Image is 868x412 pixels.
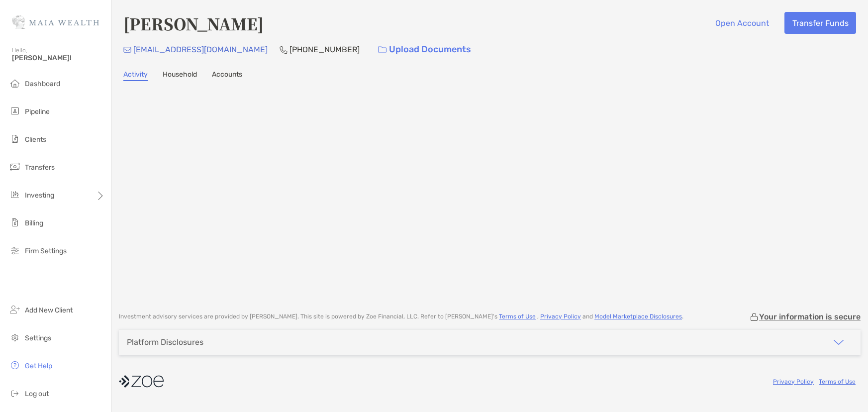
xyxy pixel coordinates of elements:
a: Accounts [212,70,242,81]
img: transfers icon [9,161,21,173]
img: Zoe Logo [12,4,99,40]
p: Investment advisory services are provided by [PERSON_NAME] . This site is powered by Zoe Financia... [119,313,683,320]
a: Terms of Use [819,378,856,385]
p: [PHONE_NUMBER] [289,43,360,56]
button: Transfer Funds [784,12,856,34]
a: Privacy Policy [773,378,814,385]
a: Terms of Use [499,313,536,320]
img: logout icon [9,387,21,399]
img: icon arrow [833,336,845,348]
a: Upload Documents [372,39,478,60]
span: [PERSON_NAME]! [12,54,105,62]
img: Email Icon [123,47,131,53]
a: Household [163,70,197,81]
img: add_new_client icon [9,304,21,315]
img: billing icon [9,216,21,228]
span: Transfers [25,163,55,172]
p: Your information is secure [759,312,861,321]
img: pipeline icon [9,105,21,117]
span: Settings [25,334,51,342]
a: Privacy Policy [540,313,581,320]
img: Phone Icon [280,46,288,54]
span: Billing [25,219,43,227]
img: investing icon [9,189,21,201]
img: button icon [378,46,386,53]
h4: [PERSON_NAME] [123,12,264,35]
img: dashboard icon [9,77,21,89]
span: Dashboard [25,80,60,88]
img: get-help icon [9,359,21,371]
span: Investing [25,191,54,200]
p: [EMAIL_ADDRESS][DOMAIN_NAME] [133,43,268,56]
span: Add New Client [25,306,73,314]
span: Log out [25,390,49,398]
img: clients icon [9,133,21,145]
span: Clients [25,135,46,144]
span: Get Help [25,362,52,370]
div: Platform Disclosures [127,337,203,347]
img: company logo [119,370,164,393]
span: Firm Settings [25,247,67,255]
img: settings icon [9,331,21,343]
span: Pipeline [25,107,50,116]
a: Activity [123,70,148,81]
img: firm-settings icon [9,244,21,256]
button: Open Account [707,12,776,34]
a: Model Marketplace Disclosures [594,313,682,320]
